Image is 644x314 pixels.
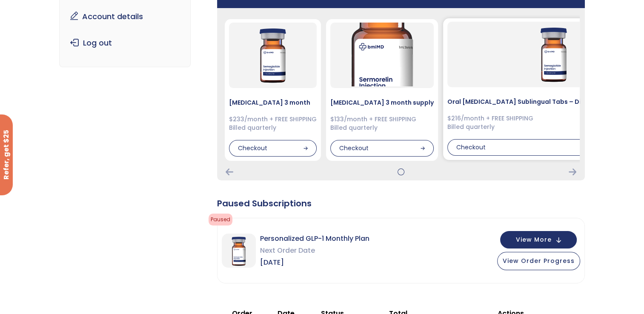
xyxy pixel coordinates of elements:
h4: [MEDICAL_DATA] 3 month [229,98,317,107]
span: Paused [209,214,232,226]
div: Checkout [330,140,434,157]
button: View Order Progress [497,252,580,270]
div: Next Card [569,168,576,175]
span: View Order Progress [503,257,575,265]
div: Checkout [229,140,317,157]
span: Next Order Date [260,245,369,257]
span: [DATE] [260,257,369,268]
span: View More [516,237,552,243]
iframe: Sign Up via Text for Offers [7,282,103,307]
a: Account details [66,8,184,26]
a: Log out [66,34,184,52]
h4: [MEDICAL_DATA] 3 month supply [330,98,434,107]
div: Paused Subscriptions [217,197,585,209]
span: Personalized GLP-1 Monthly Plan [260,233,369,245]
div: $233/month + FREE SHIPPING Billed quarterly [229,115,317,132]
div: Previous Card [226,168,233,175]
button: View More [500,231,577,248]
div: $133/month + FREE SHIPPING Billed quarterly [330,115,434,132]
